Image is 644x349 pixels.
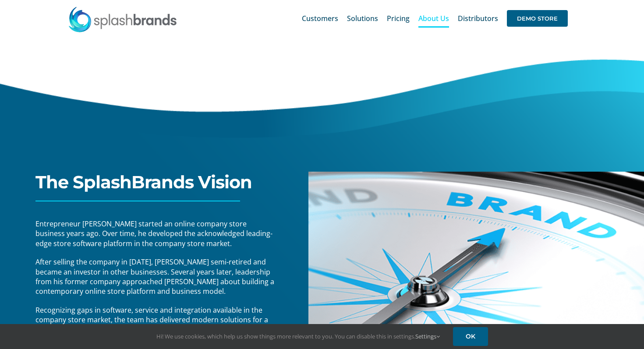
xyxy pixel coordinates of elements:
a: Distributors [458,4,498,32]
nav: Main Menu [302,4,568,32]
span: Hi! We use cookies, which help us show things more relevant to you. You can disable this in setti... [156,332,440,340]
a: Customers [302,4,338,32]
span: Solutions [347,15,378,22]
span: Entrepreneur [PERSON_NAME] started an online company store business years ago. Over time, he deve... [35,219,272,248]
span: Recognizing gaps in software, service and integration available in the company store market, the ... [35,305,268,335]
span: DEMO STORE [507,10,568,27]
a: OK [453,327,488,346]
a: Settings [415,332,440,340]
span: After selling the company in [DATE], [PERSON_NAME] semi-retired and became an investor in other b... [35,257,274,296]
span: The SplashBrands Vision [35,171,252,193]
a: Pricing [387,4,410,32]
span: About Us [418,15,449,22]
span: Distributors [458,15,498,22]
img: SplashBrands.com Logo [68,6,177,32]
span: Customers [302,15,338,22]
span: Pricing [387,15,410,22]
a: DEMO STORE [507,4,568,32]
